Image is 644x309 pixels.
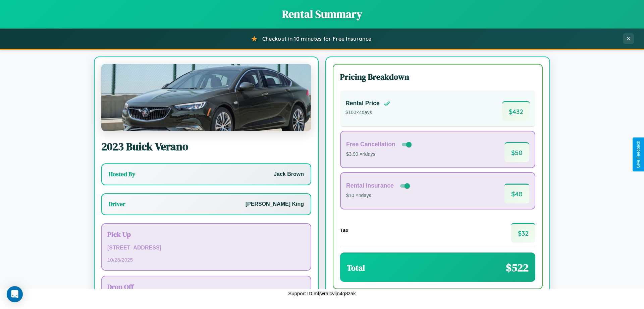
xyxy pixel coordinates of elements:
p: 10 / 28 / 2025 [107,255,305,264]
span: $ 50 [504,142,529,162]
img: Buick Verano [101,64,311,131]
div: Give Feedback [636,141,641,168]
p: [PERSON_NAME] King [246,199,304,209]
h3: Drop Off [107,282,305,292]
h3: Pick Up [107,229,305,239]
h3: Driver [109,200,125,208]
div: Open Intercom Messenger [7,286,23,302]
h4: Rental Price [345,100,380,107]
span: $ 32 [511,223,535,243]
h3: Total [347,262,365,273]
span: $ 40 [504,184,529,203]
p: [STREET_ADDRESS] [107,243,305,253]
span: Checkout in 10 minutes for Free Insurance [262,35,371,42]
h3: Hosted By [109,170,135,178]
span: $ 522 [506,260,529,275]
p: $3.99 × 4 days [346,150,413,159]
p: Jack Brown [274,169,304,179]
h4: Rental Insurance [346,182,394,189]
h1: Rental Summary [7,7,637,22]
h4: Tax [340,227,348,233]
p: $ 100 × 4 days [345,108,390,117]
h2: 2023 Buick Verano [101,139,311,154]
h3: Pricing Breakdown [340,71,535,82]
p: Support ID: mfjwralcvijn4q8zak [288,289,356,298]
h4: Free Cancellation [346,141,395,148]
p: $10 × 4 days [346,191,411,200]
span: $ 432 [502,101,530,121]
